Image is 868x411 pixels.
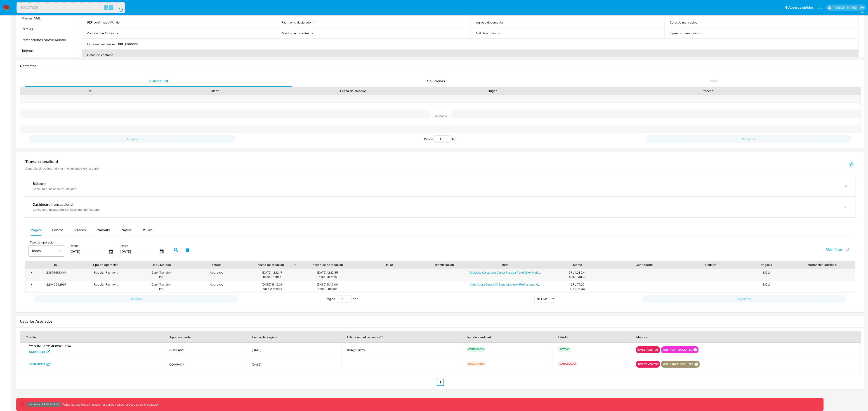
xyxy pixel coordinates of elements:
[280,89,427,93] div: Fecha de creación
[833,5,858,10] p: leandrojossue.ramirez@mercadolibre.com.co
[104,5,108,10] span: ⌥
[433,89,551,93] div: Origen
[504,12,622,16] h4: CP: 03032000 - [GEOGRAPHIC_DATA], [GEOGRAPHIC_DATA], [GEOGRAPHIC_DATA]
[670,20,698,24] p: Egresos mensuales :
[558,89,857,93] div: Proceso
[28,404,59,405] p: Ambiente: PRODUCCIÓN
[114,5,123,11] button: search-icon
[427,78,445,84] span: Soluciones
[476,20,504,24] p: Ingreso documental :
[116,20,120,24] p: No
[710,78,717,84] span: Chat
[17,35,74,45] button: Restricciones Nuevo Mundo
[87,42,116,46] p: Ingresos mensuales :
[118,42,138,46] p: BRL $300000
[17,13,74,24] button: Marcas AML
[859,11,866,14] span: 3.161.2
[670,31,699,35] p: Ingresos mensuales :
[156,89,274,93] div: Estado
[701,31,701,35] p: -
[312,31,313,35] p: -
[646,135,851,143] button: Siguiente
[31,89,149,93] div: Id
[117,31,118,35] p: -
[20,64,861,68] h1: Contactos
[281,31,310,35] p: Fondos recurrentes :
[476,31,497,35] p: Soft descriptor :
[860,5,865,10] a: Salir
[506,20,507,24] p: -
[281,20,315,24] p: Patrimonio declarado :
[818,6,822,9] a: Notificaciones
[499,31,500,35] p: -
[82,50,859,60] th: Datos de contacto
[149,78,168,84] span: Historial CX
[700,20,701,24] p: -
[455,137,457,141] span: 1
[87,20,114,24] p: PEP confirmado :
[424,135,457,143] span: Página de
[17,5,125,11] input: Buscar usuario o caso...
[788,5,814,10] span: Accesos rápidos
[110,5,112,10] span: s
[476,11,502,15] p: Dirección principal :
[17,24,74,35] button: Perfiles
[61,402,160,407] p: Todas las acciones impactan usuarios reales, proceda con precaución.
[87,31,115,35] p: Cantidad de fondos :
[29,135,235,143] button: Anterior
[317,20,318,24] p: -
[20,319,861,324] h2: Usuarios Asociados
[17,45,74,56] button: Tarjetas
